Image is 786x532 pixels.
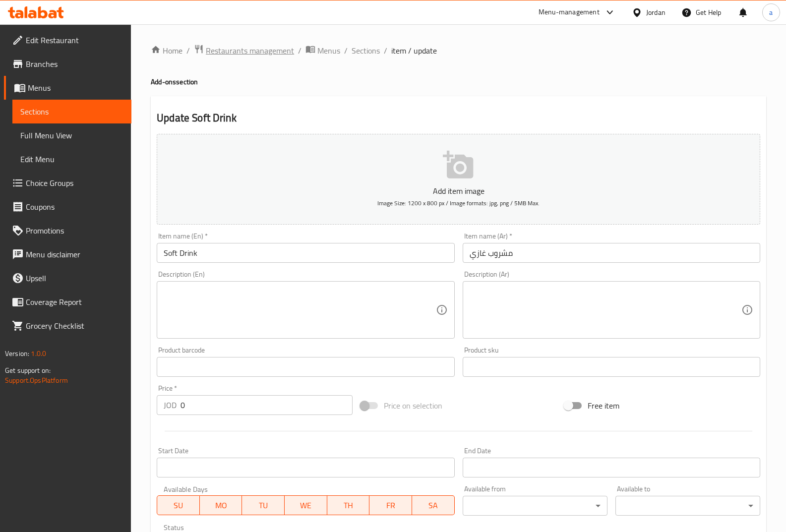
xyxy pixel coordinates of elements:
h4: Add-ons section [151,77,766,87]
a: Sections [352,45,380,57]
a: Choice Groups [4,171,131,195]
span: Free item [588,400,619,412]
span: FR [373,498,408,513]
span: SU [161,498,196,513]
button: TH [327,495,370,515]
a: Menus [305,44,340,57]
span: Sections [20,106,123,118]
span: Grocery Checklist [26,320,123,332]
span: Coverage Report [26,296,123,308]
span: 1.0.0 [31,347,46,360]
span: Restaurants management [206,45,294,57]
button: SA [412,495,455,515]
input: Enter name En [157,243,454,263]
span: Coupons [26,201,123,213]
span: Full Menu View [20,129,123,141]
span: a [769,7,773,18]
p: JOD [164,399,177,411]
span: Edit Restaurant [26,34,123,46]
span: MO [204,498,239,513]
span: Choice Groups [26,177,123,189]
li: / [384,45,387,57]
nav: breadcrumb [151,44,766,57]
span: item / update [391,45,437,57]
a: Full Menu View [12,123,131,147]
li: / [344,45,348,57]
span: Get support on: [5,364,51,377]
span: Promotions [26,225,123,236]
li: / [186,45,190,57]
a: Promotions [4,219,131,242]
span: Menu disclaimer [26,248,123,260]
a: Menu disclaimer [4,242,131,266]
a: Home [151,45,182,57]
span: Version: [5,347,29,360]
a: Menus [4,76,131,100]
input: Please enter price [181,395,353,415]
span: Branches [26,58,123,70]
p: Add item image [172,185,745,197]
div: ​ [463,496,607,516]
a: Restaurants management [194,44,294,57]
div: Menu-management [539,6,600,18]
a: Support.OpsPlatform [5,374,68,387]
span: Upsell [26,272,123,284]
input: Enter name Ar [463,243,760,263]
button: FR [369,495,412,515]
div: ​ [615,496,760,516]
a: Coverage Report [4,290,131,314]
button: TU [242,495,285,515]
a: Edit Menu [12,147,131,171]
a: Sections [12,100,131,123]
a: Coupons [4,195,131,219]
input: Please enter product sku [463,357,760,377]
button: WE [285,495,327,515]
a: Grocery Checklist [4,314,131,338]
span: Edit Menu [20,153,123,165]
span: Price on selection [384,400,442,412]
h2: Update Soft Drink [157,111,760,125]
button: SU [157,495,200,515]
span: Menus [28,82,123,94]
a: Edit Restaurant [4,28,131,52]
span: TH [331,498,366,513]
span: SA [416,498,451,513]
a: Upsell [4,266,131,290]
li: / [298,45,302,57]
div: Jordan [646,7,665,18]
button: Add item imageImage Size: 1200 x 800 px / Image formats: jpg, png / 5MB Max. [157,134,760,225]
button: MO [200,495,242,515]
span: TU [246,498,281,513]
span: Image Size: 1200 x 800 px / Image formats: jpg, png / 5MB Max. [377,197,540,209]
input: Please enter product barcode [157,357,454,377]
span: Menus [317,45,340,57]
span: WE [289,498,323,513]
a: Branches [4,52,131,76]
